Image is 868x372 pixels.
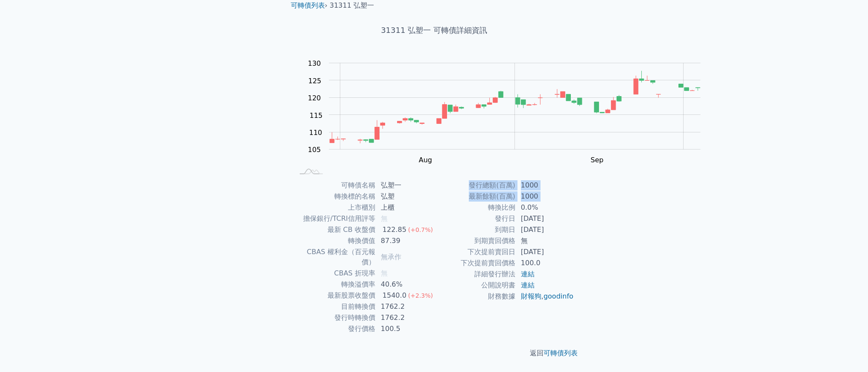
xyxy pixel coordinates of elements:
[294,235,376,246] td: 轉換價值
[516,224,574,235] td: [DATE]
[294,191,376,202] td: 轉換標的名稱
[294,224,376,235] td: 最新 CB 收盤價
[521,270,535,278] a: 連結
[294,312,376,323] td: 發行時轉換價
[294,279,376,290] td: 轉換溢價率
[376,323,434,334] td: 100.5
[330,0,374,11] li: 31311 弘塑一
[381,225,408,235] div: 122.85
[381,290,408,301] div: 1540.0
[376,279,434,290] td: 40.6%
[516,246,574,258] td: [DATE]
[376,312,434,323] td: 1762.2
[434,191,516,202] td: 最新餘額(百萬)
[294,323,376,334] td: 發行價格
[381,253,401,261] span: 無承作
[381,214,388,223] span: 無
[381,269,388,277] span: 無
[434,269,516,280] td: 詳細發行辦法
[516,202,574,213] td: 0.0%
[544,292,573,300] a: goodinfo
[291,0,327,11] li: ›
[516,180,574,191] td: 1000
[590,156,603,164] tspan: Sep
[291,1,325,9] a: 可轉債列表
[294,246,376,268] td: CBAS 權利金（百元報價）
[294,213,376,224] td: 擔保銀行/TCRI信用評等
[434,280,516,291] td: 公開說明書
[434,291,516,302] td: 財務數據
[376,235,434,246] td: 87.39
[294,290,376,301] td: 最新股票收盤價
[284,24,585,36] h1: 31311 弘塑一 可轉債詳細資訊
[376,202,434,213] td: 上櫃
[434,235,516,246] td: 到期賣回價格
[434,213,516,224] td: 發行日
[434,202,516,213] td: 轉換比例
[516,258,574,269] td: 100.0
[376,301,434,312] td: 1762.2
[294,202,376,213] td: 上市櫃別
[294,301,376,312] td: 目前轉換價
[434,258,516,269] td: 下次提前賣回價格
[284,348,585,358] p: 返回
[376,191,434,202] td: 弘塑
[434,224,516,235] td: 到期日
[309,129,322,137] tspan: 110
[434,246,516,258] td: 下次提前賣回日
[308,59,321,67] tspan: 130
[294,268,376,279] td: CBAS 折現率
[408,292,433,299] span: (+2.3%)
[516,235,574,246] td: 無
[521,292,541,300] a: 財報狗
[310,111,323,120] tspan: 115
[419,156,432,164] tspan: Aug
[521,281,535,289] a: 連結
[376,180,434,191] td: 弘塑一
[304,59,713,164] g: Chart
[408,226,433,233] span: (+0.7%)
[544,349,578,357] a: 可轉債列表
[308,146,321,154] tspan: 105
[294,180,376,191] td: 可轉債名稱
[434,180,516,191] td: 發行總額(百萬)
[516,291,574,302] td: ,
[308,77,321,85] tspan: 125
[516,191,574,202] td: 1000
[516,213,574,224] td: [DATE]
[308,94,321,102] tspan: 120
